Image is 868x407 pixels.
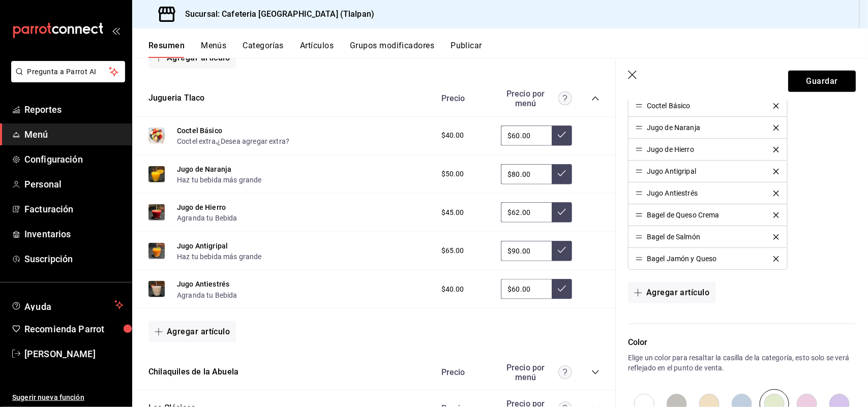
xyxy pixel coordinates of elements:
[12,392,124,403] span: Sugerir nueva función
[148,321,236,342] button: Agregar artículo
[766,147,786,152] button: delete
[441,130,464,141] span: $40.00
[24,227,124,241] span: Inventarios
[24,177,124,191] span: Personal
[501,279,552,299] input: Sin ajuste
[24,252,124,266] span: Suscripción
[148,366,238,378] button: Chilaquiles de la Abuela
[766,103,786,109] button: delete
[628,336,856,349] p: Color
[647,146,694,153] div: Jugo de Hierro
[441,207,464,218] span: $45.00
[24,128,124,141] span: Menú
[177,213,237,223] button: Agranda tu Bebida
[148,128,165,144] img: Preview
[24,347,124,361] span: [PERSON_NAME]
[647,168,696,175] div: Jugo Antigripal
[177,175,262,185] button: Haz tu bebida más grande
[177,252,262,262] button: Haz tu bebida más grande
[591,95,600,103] button: collapse-category-row
[177,202,226,212] button: Jugo de Hierro
[24,322,124,336] span: Recomienda Parrot
[501,164,552,184] input: Sin ajuste
[628,282,715,303] button: Agregar artículo
[766,212,786,218] button: delete
[441,284,464,295] span: $40.00
[201,41,226,58] button: Menús
[501,126,552,146] input: Sin ajuste
[148,41,868,58] div: navigation tabs
[177,164,231,174] button: Jugo de Naranja
[148,41,185,58] button: Resumen
[647,102,691,109] div: Coctel Básico
[177,126,222,136] button: Coctel Básico
[766,125,786,131] button: delete
[451,41,482,58] button: Publicar
[591,368,600,377] button: collapse-category-row
[217,136,289,146] button: ¿Desea agregar extra?
[441,245,464,256] span: $65.00
[177,290,237,300] button: Agranda tu Bebida
[7,74,125,84] a: Pregunta a Parrot AI
[27,67,109,77] span: Pregunta a Parrot AI
[177,279,229,289] button: Jugo Antiestrés
[148,204,165,221] img: Preview
[350,41,434,58] button: Grupos modificadores
[628,353,856,373] p: Elige un color para resaltar la casilla de la categoría, esto solo se verá reflejado en el punto ...
[647,190,698,197] div: Jugo Antiestrés
[24,103,124,116] span: Reportes
[177,8,374,20] h3: Sucursal: Cafeteria [GEOGRAPHIC_DATA] (Tlalpan)
[501,202,552,223] input: Sin ajuste
[177,136,289,146] div: ,
[148,92,204,104] button: Jugueria Tlaco
[24,202,124,216] span: Facturación
[148,166,165,182] img: Preview
[243,41,284,58] button: Categorías
[766,191,786,196] button: delete
[647,255,717,262] div: Bagel Jamón y Queso
[766,256,786,262] button: delete
[788,71,856,92] button: Guardar
[501,89,572,108] div: Precio por menú
[647,124,700,131] div: Jugo de Naranja
[431,93,496,103] div: Precio
[177,136,216,146] button: Coctel extra
[177,241,228,251] button: Jugo Antigripal
[431,367,496,377] div: Precio
[300,41,334,58] button: Artículos
[148,281,165,297] img: Preview
[441,169,464,179] span: $50.00
[766,234,786,240] button: delete
[24,299,110,311] span: Ayuda
[148,243,165,259] img: Preview
[647,233,700,240] div: Bagel de Salmón
[501,241,552,261] input: Sin ajuste
[11,61,125,82] button: Pregunta a Parrot AI
[112,26,120,35] button: open_drawer_menu
[647,211,720,218] div: Bagel de Queso Crema
[501,363,572,382] div: Precio por menú
[766,169,786,174] button: delete
[24,152,124,166] span: Configuración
